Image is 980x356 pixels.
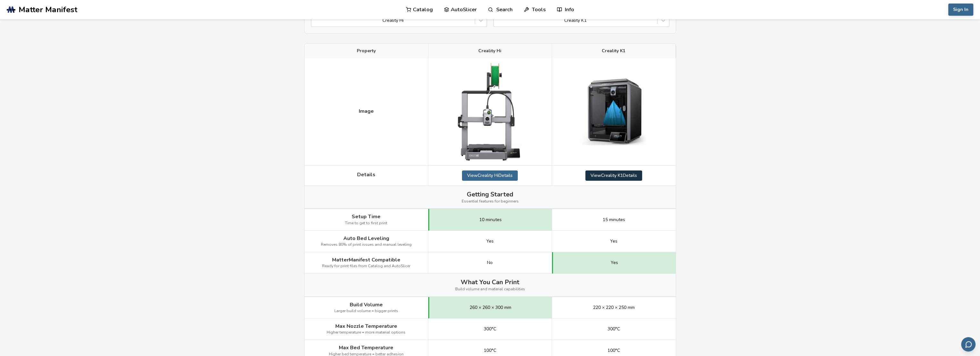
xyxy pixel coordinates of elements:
button: Send feedback via email [961,337,976,352]
span: Creality K1 [602,48,625,54]
span: 260 × 260 × 300 mm [470,305,511,310]
input: Creality Hi [314,18,316,23]
span: Higher temperature = more material options [327,330,406,335]
span: No [487,260,493,265]
span: 300°C [484,327,496,332]
span: 100°C [484,348,496,353]
span: Auto Bed Leveling [343,236,389,241]
span: 10 minutes [479,217,502,222]
span: Creality Hi [478,48,501,54]
span: Max Nozzle Temperature [335,323,397,329]
span: Max Bed Temperature [339,345,393,351]
span: Build volume and material capabilities [455,287,525,292]
img: Creality Hi [458,63,522,160]
span: Removes 80% of print issues and manual leveling [321,243,412,247]
a: ViewCreality K1Details [585,170,642,181]
input: Creality K1 [497,18,498,23]
span: MatterManifest Compatible [332,257,400,263]
span: What You Can Print [461,278,519,286]
span: 220 × 220 × 250 mm [593,305,635,310]
span: Essential features for beginners [462,199,519,204]
span: Build Volume [350,302,383,308]
span: Yes [610,239,617,244]
span: Setup Time [352,214,381,219]
span: Yes [486,239,494,244]
span: Ready for print files from Catalog and AutoSlicer [322,264,410,269]
span: Details [357,172,375,178]
span: Larger build volume = bigger prints [334,309,398,313]
span: Image [359,108,374,114]
span: 100°C [607,348,620,353]
span: Getting Started [467,191,513,198]
span: Property [357,48,376,54]
span: Time to get to first print [345,221,387,226]
span: 300°C [607,327,620,332]
img: Creality K1 [582,79,646,145]
span: Yes [611,260,618,265]
span: 15 minutes [603,217,625,222]
span: Matter Manifest [19,5,77,14]
a: ViewCreality HiDetails [462,170,518,181]
button: Sign In [948,4,973,16]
